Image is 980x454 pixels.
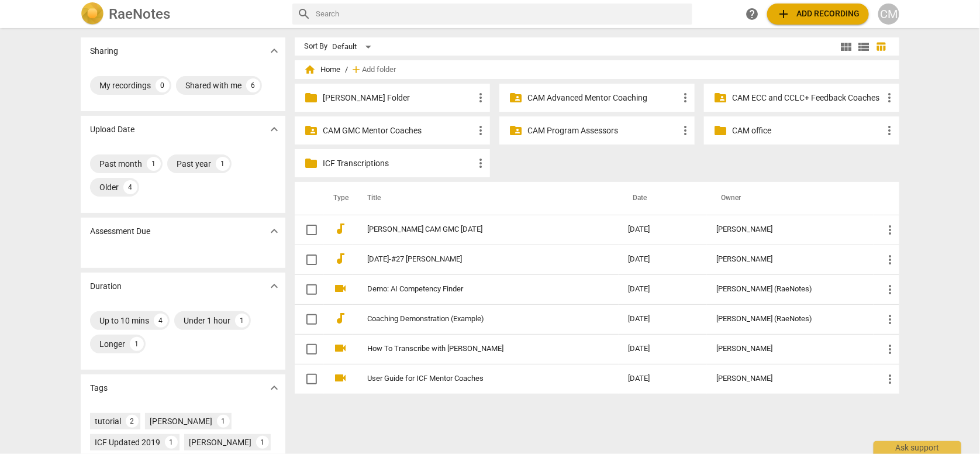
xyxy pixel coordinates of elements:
[246,78,260,92] div: 6
[316,5,688,23] input: Search
[99,338,125,350] div: Longer
[265,121,283,138] button: Show more
[883,223,897,237] span: more_vert
[883,372,897,386] span: more_vert
[99,80,151,91] div: My recordings
[716,255,864,264] div: [PERSON_NAME]
[154,314,168,328] div: 4
[619,245,707,274] td: [DATE]
[883,91,897,105] span: more_vert
[185,80,241,91] div: Shared with me
[883,253,897,267] span: more_vert
[265,277,283,295] button: Show more
[126,415,139,428] div: 2
[323,92,474,104] p: Brian Miller Folder
[216,157,230,171] div: 1
[732,92,883,104] p: CAM ECC and CCLC+ Feedback Coaches
[350,64,362,75] span: add
[267,44,281,58] span: expand_more
[332,37,375,56] div: Default
[90,225,150,238] p: Assessment Due
[619,334,707,364] td: [DATE]
[147,157,161,171] div: 1
[95,436,160,448] div: ICF Updated 2019
[767,4,869,25] button: Upload
[716,374,864,383] div: [PERSON_NAME]
[837,38,855,56] button: Tile view
[217,415,230,428] div: 1
[855,38,872,56] button: List view
[265,222,283,240] button: Show more
[345,66,348,74] span: /
[883,342,897,356] span: more_vert
[90,382,108,394] p: Tags
[509,91,523,105] span: folder_shared
[267,279,281,293] span: expand_more
[267,381,281,395] span: expand_more
[619,215,707,245] td: [DATE]
[707,182,874,215] th: Owner
[297,7,311,21] span: search
[90,280,122,293] p: Duration
[509,123,523,137] span: folder_shared
[353,182,619,215] th: Title
[367,255,586,264] a: [DATE]-#27 [PERSON_NAME]
[367,315,586,324] a: Coaching Demonstration (Example)
[177,158,211,170] div: Past year
[150,415,212,427] div: [PERSON_NAME]
[333,281,347,295] span: videocam
[90,123,134,136] p: Upload Date
[474,123,488,137] span: more_vert
[678,91,692,105] span: more_vert
[304,64,340,75] span: Home
[619,304,707,334] td: [DATE]
[265,42,283,60] button: Show more
[474,91,488,105] span: more_vert
[99,158,142,170] div: Past month
[716,345,864,353] div: [PERSON_NAME]
[324,182,353,215] th: Type
[713,123,727,137] span: folder
[189,436,251,448] div: [PERSON_NAME]
[304,42,327,51] div: Sort By
[90,45,118,57] p: Sharing
[130,337,144,351] div: 1
[123,180,137,194] div: 4
[267,122,281,136] span: expand_more
[716,315,864,324] div: [PERSON_NAME] (RaeNotes)
[713,91,727,105] span: folder_shared
[857,40,871,54] span: view_list
[81,2,104,26] img: Logo
[235,314,249,328] div: 1
[304,91,318,105] span: folder
[304,156,318,170] span: folder
[323,157,474,170] p: ICF Transcriptions
[883,312,897,326] span: more_vert
[716,285,864,294] div: [PERSON_NAME] (RaeNotes)
[81,2,283,26] a: LogoRaeNotes
[619,274,707,304] td: [DATE]
[323,125,474,137] p: CAM GMC Mentor Coaches
[878,4,899,25] div: CM
[333,341,347,355] span: videocam
[333,311,347,325] span: audiotrack
[367,225,586,234] a: [PERSON_NAME] CAM GMC [DATE]
[527,125,678,137] p: CAM Program Assessors
[527,92,678,104] p: CAM Advanced Mentor Coaching
[745,7,759,21] span: help
[872,38,890,56] button: Table view
[165,436,178,449] div: 1
[184,315,230,326] div: Under 1 hour
[333,222,347,236] span: audiotrack
[883,123,897,137] span: more_vert
[839,40,853,54] span: view_module
[883,283,897,297] span: more_vert
[874,441,961,454] div: Ask support
[732,125,883,137] p: CAM office
[265,379,283,397] button: Show more
[99,315,149,326] div: Up to 10 mins
[619,182,707,215] th: Date
[777,7,860,21] span: Add recording
[741,4,762,25] a: Help
[109,6,170,22] h2: RaeNotes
